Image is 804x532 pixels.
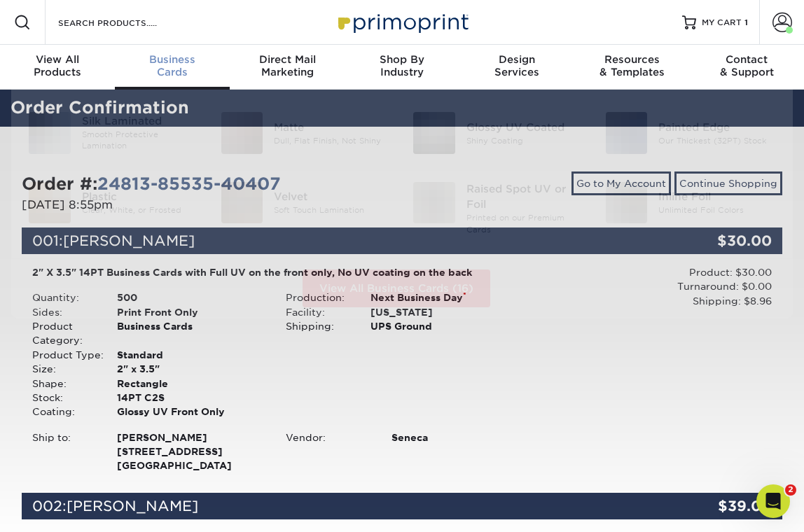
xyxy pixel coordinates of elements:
[459,53,574,78] div: Services
[332,7,472,37] img: Primoprint
[230,53,345,78] div: Marketing
[606,112,648,154] img: Painted Edge Business Cards
[274,135,391,147] div: Dull, Flat Finish, Not Shiny
[345,45,459,90] a: Shop ByIndustry
[459,53,574,66] span: Design
[221,106,392,160] a: Matte Business Cards Matte Dull, Flat Finish, Not Shiny
[28,106,200,160] a: Silk Laminated Business Cards Silk Laminated Smooth Protective Lamination
[413,182,455,224] img: Raised Spot UV or Foil Business Cards
[29,112,71,154] img: Silk Laminated Business Cards
[303,269,490,307] a: View All Business Cards (16)
[82,204,200,216] div: Clear, White, or Frosted
[658,204,776,216] div: Unlimited Foil Colors
[82,113,200,129] div: Silk Laminated
[658,189,776,204] div: Inline Foil
[274,119,391,134] div: Matte
[413,106,584,160] a: Glossy UV Coated Business Cards Glossy UV Coated Shiny Coating
[274,204,391,216] div: Soft Touch Lamination
[221,176,392,230] a: Velvet Business Cards Velvet Soft Touch Lamination
[658,135,776,147] div: Our Thickest (32PT) Stock
[756,484,790,518] iframe: Intercom live chat
[466,213,584,236] div: Printed on our Premium Cards
[466,182,584,213] div: Raised Spot UV or Foil
[658,119,776,134] div: Painted Edge
[574,45,689,90] a: Resources& Templates
[57,14,193,31] input: SEARCH PRODUCTS.....
[459,45,574,90] a: DesignServices
[230,45,345,90] a: Direct MailMarketing
[230,53,345,66] span: Direct Mail
[744,17,748,27] span: 1
[785,484,796,496] span: 2
[274,189,391,204] div: Velvet
[115,53,230,78] div: Cards
[115,45,230,90] a: BusinessCards
[702,17,742,29] span: MY CART
[606,182,648,224] img: Inline Foil Business Cards
[413,176,584,241] a: Raised Spot UV or Foil Business Cards Raised Spot UV or Foil Printed on our Premium Cards
[605,106,777,160] a: Painted Edge Business Cards Painted Edge Our Thickest (32PT) Stock
[28,176,200,230] a: Plastic Business Cards Plastic Clear, White, or Frosted
[221,182,263,224] img: Velvet Business Cards
[221,112,263,154] img: Matte Business Cards
[345,53,459,78] div: Industry
[466,135,584,147] div: Shiny Coating
[689,45,804,90] a: Contact& Support
[29,182,71,224] img: Plastic Business Cards
[82,129,200,152] div: Smooth Protective Lamination
[466,119,584,134] div: Glossy UV Coated
[689,53,804,66] span: Contact
[413,112,455,154] img: Glossy UV Coated Business Cards
[115,53,230,66] span: Business
[689,53,804,78] div: & Support
[605,176,777,230] a: Inline Foil Business Cards Inline Foil Unlimited Foil Colors
[574,53,689,78] div: & Templates
[574,53,689,66] span: Resources
[82,189,200,204] div: Plastic
[345,53,459,66] span: Shop By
